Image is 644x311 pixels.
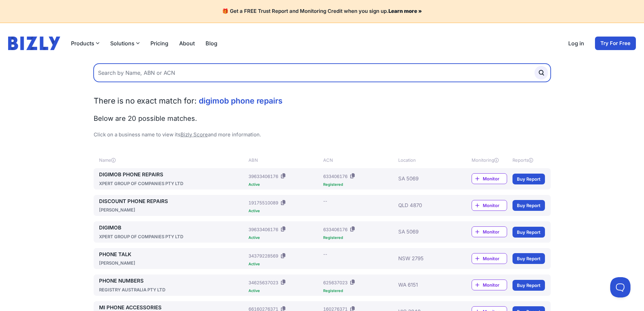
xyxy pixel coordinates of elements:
[99,198,246,205] a: DISCOUNT PHONE REPAIRS
[610,277,630,297] iframe: Toggle Customer Support
[206,39,217,47] a: Blog
[398,224,452,240] div: SA 5069
[99,171,246,179] a: DIGIMOB PHONE REPAIRS
[512,157,545,163] div: Reports
[472,253,507,264] a: Monitor
[472,226,507,237] a: Monitor
[248,226,278,233] div: 39633406176
[94,64,551,82] input: Search by Name, ABN or ACN
[323,289,395,293] div: Registered
[94,131,551,139] p: Click on a business name to view its and more information.
[472,200,507,211] a: Monitor
[472,173,507,184] a: Monitor
[8,8,636,15] h4: 🎁 Get a FREE Trust Report and Monitoring Credit when you sign up.
[323,157,395,163] div: ACN
[388,8,422,14] a: Learn more »
[483,175,507,182] span: Monitor
[94,96,197,106] span: There is no exact match for:
[472,280,507,290] a: Monitor
[472,157,507,163] div: Monitoring
[248,262,320,266] div: Active
[99,233,246,240] div: XPERT GROUP OF COMPANIES PTY LTD
[99,260,246,266] div: [PERSON_NAME]
[398,251,452,267] div: NSW 2795
[323,279,348,286] div: 625637023
[71,39,99,47] button: Products
[483,228,507,235] span: Monitor
[323,251,327,258] div: --
[248,199,278,206] div: 19175510089
[181,131,208,138] a: Bizly Score
[512,174,545,184] a: Buy Report
[512,200,545,211] a: Buy Report
[398,171,452,187] div: SA 5069
[248,236,320,240] div: Active
[512,253,545,264] a: Buy Report
[99,157,246,163] div: Name
[99,277,246,285] a: PHONE NUMBERS
[595,37,636,50] a: Try For Free
[248,279,278,286] div: 34625637023
[99,224,246,232] a: DIGIMOB
[483,282,507,288] span: Monitor
[398,157,452,163] div: Location
[94,114,197,123] span: Below are 20 possible matches.
[323,198,327,204] div: --
[483,255,507,262] span: Monitor
[99,180,246,187] div: XPERT GROUP OF COMPANIES PTY LTD
[199,96,283,106] span: digimob phone repairs
[568,39,584,47] a: Log in
[99,251,246,259] a: PHONE TALK
[398,277,452,293] div: WA 6151
[323,236,395,240] div: Registered
[248,209,320,213] div: Active
[248,183,320,186] div: Active
[323,226,348,233] div: 633406176
[483,202,507,209] span: Monitor
[248,157,320,163] div: ABN
[179,39,195,47] a: About
[248,173,278,180] div: 39633406176
[512,227,545,238] a: Buy Report
[99,206,246,213] div: [PERSON_NAME]
[150,39,168,47] a: Pricing
[323,173,348,180] div: 633406176
[248,252,278,259] div: 34379228569
[323,183,395,186] div: Registered
[248,289,320,293] div: Active
[99,286,246,293] div: REGISTRY AUSTRALIA PTY LTD
[110,39,140,47] button: Solutions
[398,198,452,214] div: QLD 4870
[512,280,545,291] a: Buy Report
